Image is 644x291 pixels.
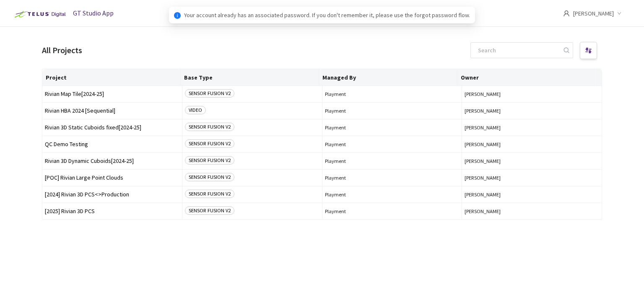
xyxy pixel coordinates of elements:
span: Rivian Map Tile[2024-25] [45,91,179,97]
button: [PERSON_NAME] [465,158,599,164]
span: Playment [325,175,460,181]
span: Playment [325,141,460,147]
span: SENSOR FUSION V2 [185,190,234,198]
th: Base Type [181,69,319,86]
button: [PERSON_NAME] [465,208,599,214]
span: GT Studio App [73,9,114,17]
span: Playment [325,108,460,114]
span: Rivian 3D Dynamic Cuboids[2024-25] [45,158,179,164]
span: [POC] Rivian Large Point Clouds [45,175,179,181]
button: [PERSON_NAME] [465,124,599,131]
span: Rivian 3D Static Cuboids fixed[2024-25] [45,124,179,131]
span: Playment [325,91,460,97]
span: Playment [325,208,460,214]
input: Search [473,43,562,58]
span: SENSOR FUSION V2 [185,156,234,165]
span: Playment [325,124,460,131]
span: user [563,10,570,17]
th: Managed By [319,69,457,86]
span: Rivian HBA 2024 [Sequential] [45,108,179,114]
button: [PERSON_NAME] [465,91,599,97]
span: down [617,11,621,15]
span: SENSOR FUSION V2 [185,206,234,215]
th: Owner [457,69,596,86]
span: Playment [325,191,460,198]
span: SENSOR FUSION V2 [185,123,234,131]
button: [PERSON_NAME] [465,141,599,147]
span: [2025] Rivian 3D PCS [45,208,179,214]
span: SENSOR FUSION V2 [185,139,234,148]
span: SENSOR FUSION V2 [185,173,234,181]
span: QC Demo Testing [45,141,179,147]
th: Project [42,69,181,86]
button: [PERSON_NAME] [465,191,599,198]
img: Telus [10,8,68,21]
div: All Projects [42,44,82,57]
span: [2024] Rivian 3D PCS<>Production [45,191,179,198]
span: SENSOR FUSION V2 [185,89,234,98]
button: [PERSON_NAME] [465,175,599,181]
span: info-circle [174,12,181,19]
button: [PERSON_NAME] [465,108,599,114]
span: Playment [325,158,460,164]
span: Your account already has an associated password. If you don't remember it, please use the forgot ... [184,10,470,20]
span: VIDEO [185,106,206,114]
